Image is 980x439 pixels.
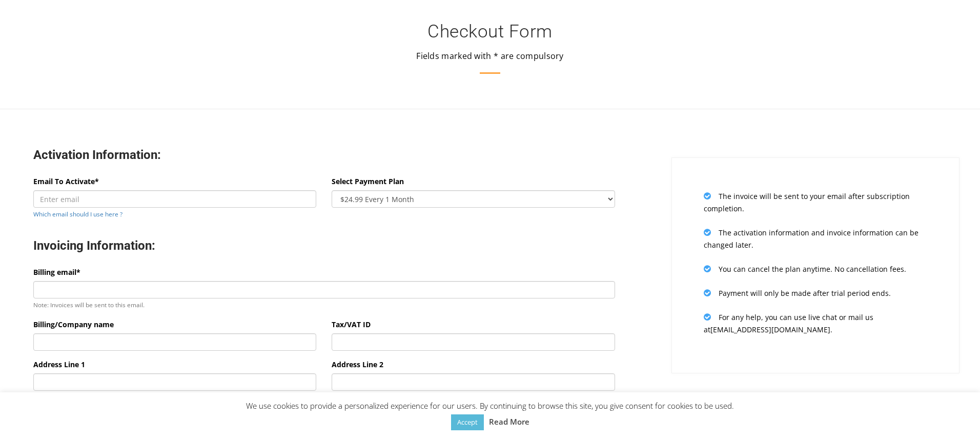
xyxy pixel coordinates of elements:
[332,358,383,371] label: Address Line 2
[929,390,980,439] iframe: Chat Widget
[704,263,927,275] p: You can cancel the plan anytime. No cancellation fees.
[451,414,484,430] a: Accept
[33,301,145,309] small: Note: Invoices will be sent to this email.
[33,266,80,278] label: Billing email*
[246,401,734,427] span: We use cookies to provide a personalized experience for our users. By continuing to browse this s...
[33,147,615,163] h3: Activation Information:
[332,318,371,331] label: Tax/VAT ID
[33,175,99,188] label: Email To Activate*
[332,175,404,188] label: Select Payment Plan
[33,210,122,218] a: Which email should I use here ?
[704,190,927,215] p: The invoice will be sent to your email after subscription completion.
[33,190,316,208] input: Enter email
[704,311,927,336] p: For any help, you can use live chat or mail us at [EMAIL_ADDRESS][DOMAIN_NAME] .
[33,318,114,331] label: Billing/Company name
[33,358,85,371] label: Address Line 1
[33,238,615,254] h3: Invoicing Information:
[489,415,529,428] a: Read More
[704,287,927,300] p: Payment will only be made after trial period ends.
[704,226,927,251] p: The activation information and invoice information can be changed later.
